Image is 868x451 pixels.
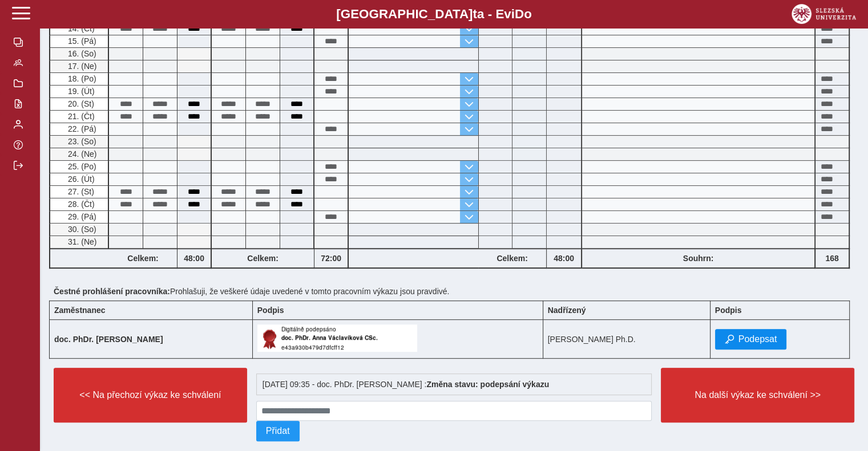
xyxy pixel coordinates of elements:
span: 30. (So) [66,225,96,234]
span: D [515,7,524,21]
b: Celkem: [478,254,546,263]
b: Změna stavu: podepsání výkazu [426,380,549,389]
span: 18. (Po) [66,74,96,83]
b: Souhrn: [683,254,714,263]
b: 168 [815,254,849,263]
span: 15. (Pá) [66,36,96,46]
b: Celkem: [212,254,314,263]
button: Přidat [256,421,300,441]
b: Nadřízený [548,306,586,315]
b: 72:00 [314,254,348,263]
b: Celkem: [109,254,177,263]
b: Podpis [257,306,284,315]
b: Podpis [715,306,742,315]
b: 48:00 [547,254,581,263]
b: Čestné prohlášení pracovníka: [54,287,170,296]
span: 28. (Čt) [66,200,95,209]
span: 24. (Ne) [66,149,97,159]
span: 16. (So) [66,49,96,58]
b: Zaměstnanec [54,306,105,315]
span: Na další výkaz ke schválení >> [671,390,845,400]
button: Na další výkaz ke schválení >> [661,368,854,422]
b: 48:00 [177,254,211,263]
img: Digitálně podepsáno uživatelem [257,324,417,352]
span: 20. (St) [66,99,94,108]
span: 19. (Út) [66,87,95,96]
td: [PERSON_NAME] Ph.D. [543,320,710,359]
img: logo_web_su.png [792,4,856,24]
button: << Na přechozí výkaz ke schválení [54,368,247,422]
span: 21. (Čt) [66,112,95,121]
span: 23. (So) [66,137,96,146]
span: 29. (Pá) [66,212,96,221]
span: o [524,7,532,21]
span: 14. (Čt) [66,24,95,33]
span: Přidat [266,426,290,436]
b: [GEOGRAPHIC_DATA] a - Evi [34,7,834,22]
div: Prohlašuji, že veškeré údaje uvedené v tomto pracovním výkazu jsou pravdivé. [49,282,859,300]
span: 25. (Po) [66,162,96,171]
span: 22. (Pá) [66,124,96,133]
span: << Na přechozí výkaz ke schválení [63,390,237,400]
span: Podepsat [738,334,777,344]
span: 26. (Út) [66,174,95,184]
b: doc. PhDr. [PERSON_NAME] [54,335,163,344]
span: t [473,7,477,21]
span: 31. (Ne) [66,237,97,246]
div: [DATE] 09:35 - doc. PhDr. [PERSON_NAME] : [256,373,652,395]
span: 27. (St) [66,187,94,196]
button: Podepsat [715,329,787,350]
span: 17. (Ne) [66,62,97,71]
